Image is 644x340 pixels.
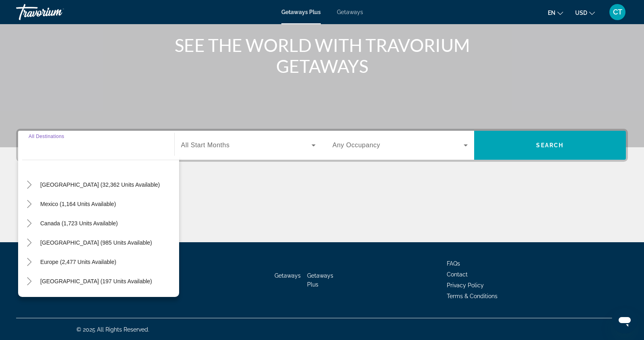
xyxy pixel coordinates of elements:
[36,177,164,192] button: [GEOGRAPHIC_DATA] (32,362 units available)
[447,293,497,299] a: Terms & Conditions
[332,142,380,148] span: Any Occupancy
[548,7,563,19] button: Change language
[337,9,363,15] a: Getaways
[307,272,333,288] a: Getaways Plus
[447,282,484,288] a: Privacy Policy
[275,272,301,279] a: Getaways
[447,271,468,278] a: Contact
[613,8,622,16] span: CT
[40,220,118,227] span: Canada (1,723 units available)
[40,239,152,246] span: [GEOGRAPHIC_DATA] (985 units available)
[76,326,149,333] span: © 2025 All Rights Reserved.
[536,142,563,148] span: Search
[36,255,120,269] button: Europe (2,477 units available)
[22,197,36,211] button: Toggle Mexico (1,164 units available)
[22,178,36,192] button: Toggle United States (32,362 units available)
[22,236,36,250] button: Toggle Caribbean & Atlantic Islands (985 units available)
[612,308,638,334] iframe: Button to launch messaging window
[36,235,156,250] button: [GEOGRAPHIC_DATA] (985 units available)
[607,4,628,21] button: User Menu
[36,197,120,211] button: Mexico (1,164 units available)
[181,142,230,148] span: All Start Months
[36,216,122,231] button: Canada (1,723 units available)
[29,134,64,139] span: All Destinations
[22,255,36,269] button: Toggle Europe (2,477 units available)
[548,10,555,16] span: en
[171,35,473,76] h1: SEE THE WORLD WITH TRAVORIUM GETAWAYS
[36,274,156,288] button: [GEOGRAPHIC_DATA] (197 units available)
[40,259,116,265] span: Europe (2,477 units available)
[575,7,595,19] button: Change currency
[22,274,36,288] button: Toggle Australia (197 units available)
[22,158,179,173] button: All destinations
[22,216,36,231] button: Toggle Canada (1,723 units available)
[18,131,626,160] div: Search widget
[40,278,152,284] span: [GEOGRAPHIC_DATA] (197 units available)
[40,181,160,188] span: [GEOGRAPHIC_DATA] (32,362 units available)
[281,9,321,15] a: Getaways Plus
[40,201,116,207] span: Mexico (1,164 units available)
[474,131,626,160] button: Search
[575,10,587,16] span: USD
[447,260,460,267] a: FAQs
[16,2,97,23] a: Travorium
